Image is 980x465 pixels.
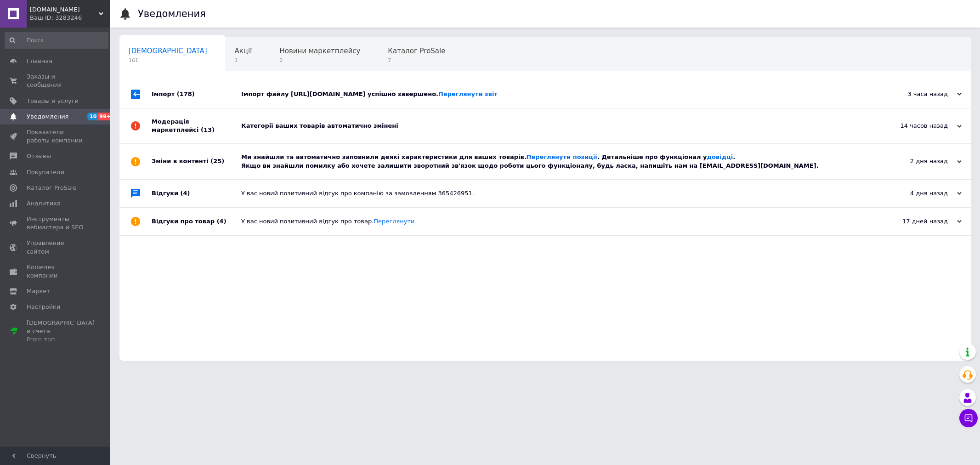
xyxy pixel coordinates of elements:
[388,57,445,64] span: 7
[527,153,597,160] a: Переглянути позиції
[241,217,870,226] div: У вас новий позитивний відгук про товар.
[27,199,61,208] span: Аналитика
[129,47,207,55] span: [DEMOGRAPHIC_DATA]
[181,190,190,197] span: (4)
[201,126,215,133] span: (13)
[152,208,241,235] div: Відгуки про товар
[27,335,95,344] div: Prom топ
[27,215,85,232] span: Инструменты вебмастера и SEO
[279,47,360,55] span: Новини маркетплейсу
[152,108,241,143] div: Модерація маркетплейсі
[30,14,110,22] div: Ваш ID: 3283246
[959,409,978,427] button: Чат с покупателем
[27,97,79,105] span: Товары и услуги
[27,319,95,344] span: [DEMOGRAPHIC_DATA] и счета
[27,303,60,311] span: Настройки
[241,153,870,170] div: Ми знайшли та автоматично заповнили деякі характеристики для ваших товарів. . Детальніше про функ...
[235,57,252,64] span: 1
[27,152,51,160] span: Отзывы
[217,218,227,225] span: (4)
[138,8,206,19] h1: Уведомления
[27,287,50,295] span: Маркет
[279,57,360,64] span: 2
[152,80,241,108] div: Імпорт
[27,168,64,176] span: Покупатели
[374,218,414,225] a: Переглянути
[241,122,870,130] div: Категорії ваших товарів автоматично змінені
[870,90,962,98] div: 3 часа назад
[438,91,498,97] a: Переглянути звіт
[27,113,68,121] span: Уведомления
[27,73,85,89] span: Заказы и сообщения
[27,57,52,65] span: Главная
[210,158,224,164] span: (25)
[87,113,98,120] span: 10
[707,153,733,160] a: довідці
[235,47,252,55] span: Акції
[27,128,85,145] span: Показатели работы компании
[129,57,207,64] span: 161
[5,32,108,49] input: Поиск
[870,157,962,165] div: 2 дня назад
[870,189,962,198] div: 4 дня назад
[388,47,445,55] span: Каталог ProSale
[27,239,85,255] span: Управление сайтом
[30,6,99,14] span: Privat.in.ua
[870,217,962,226] div: 17 дней назад
[152,144,241,179] div: Зміни в контенті
[870,122,962,130] div: 14 часов назад
[241,90,870,98] div: Імпорт файлу [URL][DOMAIN_NAME] успішно завершено.
[177,91,195,97] span: (178)
[27,184,76,192] span: Каталог ProSale
[152,180,241,207] div: Відгуки
[241,189,870,198] div: У вас новий позитивний відгук про компанію за замовленням 365426951.
[98,113,113,120] span: 99+
[27,263,85,280] span: Кошелек компании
